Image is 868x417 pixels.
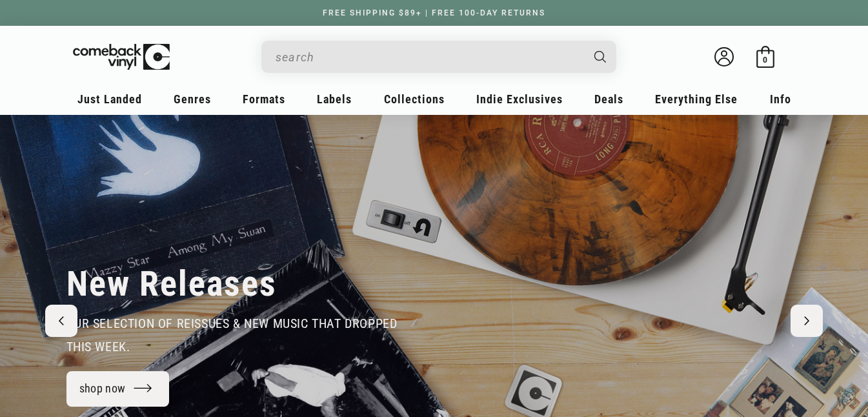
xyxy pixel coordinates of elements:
[770,92,791,106] span: Info
[174,92,211,106] span: Genres
[310,8,558,17] a: FREE SHIPPING $89+ | FREE 100-DAY RETURNS
[66,263,277,305] h2: New Releases
[77,92,142,106] span: Just Landed
[276,44,581,70] input: search
[384,92,445,106] span: Collections
[261,41,616,73] div: Search
[655,92,738,106] span: Everything Else
[594,92,623,106] span: Deals
[476,92,563,106] span: Indie Exclusives
[763,55,767,65] span: 0
[243,92,285,106] span: Formats
[317,92,352,106] span: Labels
[66,371,170,407] a: shop now
[583,41,618,73] button: Search
[66,316,398,354] span: our selection of reissues & new music that dropped this week.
